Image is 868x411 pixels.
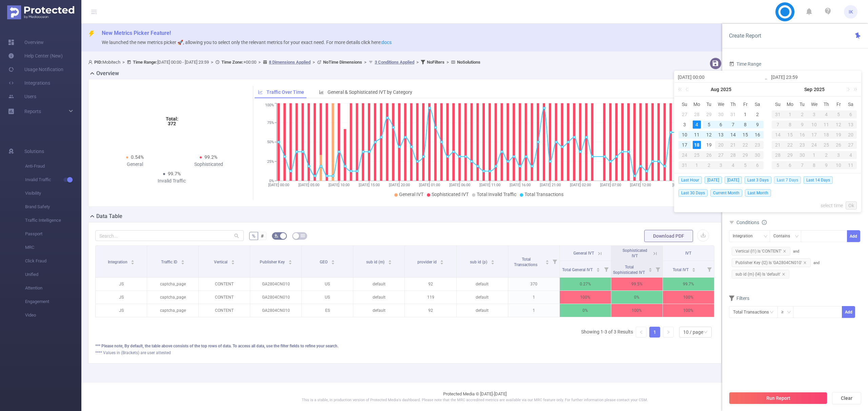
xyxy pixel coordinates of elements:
[784,161,796,169] div: 6
[832,131,845,139] div: 19
[703,101,715,107] span: Tu
[784,120,796,130] td: September 8, 2025
[727,130,739,140] td: August 14, 2025
[678,150,691,160] td: August 24, 2025
[808,151,821,159] div: 1
[804,176,833,184] span: Last 14 Days
[684,83,690,96] a: Previous month (PageUp)
[274,234,278,238] i: icon: bg-colors
[784,160,796,170] td: October 6, 2025
[715,141,727,149] div: 20
[764,234,768,239] i: icon: down
[832,110,845,118] div: 5
[8,76,50,90] a: Integrations
[773,231,795,242] div: Contains
[24,109,41,114] span: Reports
[25,308,81,322] span: Video
[725,176,742,184] span: [DATE]
[784,110,796,118] div: 1
[739,141,751,149] div: 22
[832,109,845,120] td: September 5, 2025
[703,99,715,109] th: Tue
[715,99,727,109] th: Wed
[795,234,799,239] i: icon: down
[267,121,274,125] tspan: 75%
[683,327,703,337] div: 10 / page
[328,89,412,95] span: General & Sophisticated IVT by Category
[842,306,855,318] button: Add
[808,161,821,169] div: 8
[832,392,861,404] button: Clear
[25,268,81,281] span: Unified
[25,159,81,173] span: Anti-Fraud
[845,141,857,149] div: 27
[772,110,784,118] div: 31
[832,130,845,140] td: September 19, 2025
[678,160,691,170] td: August 31, 2025
[650,327,660,337] a: 1
[678,176,702,184] span: Last Hour
[739,99,751,109] th: Fri
[784,131,796,139] div: 15
[796,120,808,130] td: September 9, 2025
[727,101,739,107] span: Th
[8,36,44,49] a: Overview
[751,141,764,149] div: 23
[845,101,857,107] span: Sa
[301,234,305,238] i: icon: table
[715,160,727,170] td: September 3, 2025
[808,160,821,170] td: October 8, 2025
[832,151,845,159] div: 3
[727,99,739,109] th: Thu
[845,110,857,118] div: 6
[751,160,764,170] td: September 6, 2025
[703,120,715,130] td: August 5, 2025
[168,171,181,176] span: 99.7%
[751,150,764,160] td: August 30, 2025
[772,150,784,160] td: September 28, 2025
[102,40,392,45] span: We launched the new metrics picker 🚀, allowing you to select only the relevant metrics for your e...
[7,5,74,19] img: Protected Media
[820,161,832,169] div: 9
[845,120,857,130] td: September 13, 2025
[720,83,732,96] a: 2025
[8,90,36,103] a: Users
[751,99,764,109] th: Sat
[845,83,851,96] a: Next month (PageDown)
[715,120,727,130] td: August 6, 2025
[727,109,739,120] td: July 31, 2025
[727,150,739,160] td: August 28, 2025
[845,131,857,139] div: 20
[820,109,832,120] td: September 4, 2025
[691,161,703,169] div: 1
[733,231,757,242] div: Integration
[88,60,94,64] i: icon: user
[94,60,102,65] b: PID:
[820,130,832,140] td: September 18, 2025
[808,141,821,149] div: 24
[804,83,813,96] a: Sep
[298,183,319,187] tspan: [DATE] 05:00
[88,60,480,65] span: Mobitech [DATE] 00:00 - [DATE] 23:59 +00:00
[165,116,178,122] tspan: Total:
[131,154,144,160] span: 0.54%
[832,141,845,149] div: 26
[832,140,845,150] td: September 26, 2025
[772,99,784,109] th: Sun
[808,110,821,118] div: 3
[772,120,784,130] td: September 7, 2025
[678,120,691,130] td: August 3, 2025
[820,150,832,160] td: October 2, 2025
[267,89,304,95] span: Traffic Over Time
[414,60,421,65] span: >
[729,61,761,67] span: Time Range
[678,109,691,120] td: July 27, 2025
[820,140,832,150] td: September 25, 2025
[753,110,762,118] div: 2
[678,101,691,107] span: Su
[796,160,808,170] td: October 7, 2025
[24,145,44,158] span: Solutions
[705,141,713,149] div: 19
[832,99,845,109] th: Fri
[845,109,857,120] td: September 6, 2025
